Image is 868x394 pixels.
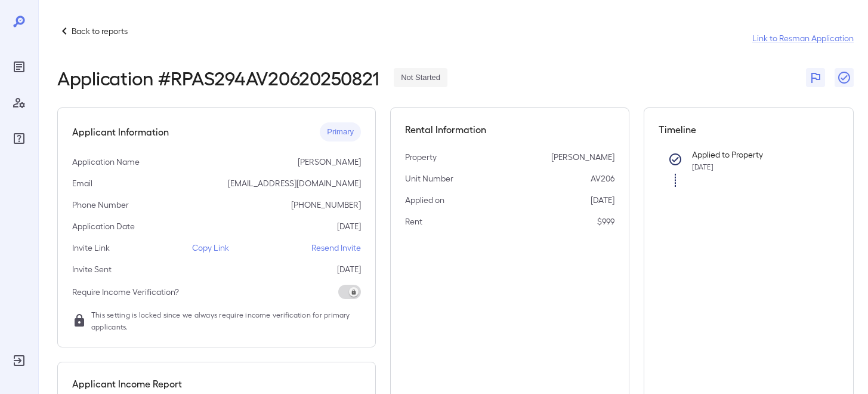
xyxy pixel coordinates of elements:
[752,32,854,44] a: Link to Resman Application
[72,220,135,232] p: Application Date
[72,377,182,391] h5: Applicant Income Report
[298,156,361,168] p: [PERSON_NAME]
[10,93,29,112] div: Manage Users
[320,127,361,138] span: Primary
[394,72,447,84] span: Not Started
[228,177,361,189] p: [EMAIL_ADDRESS][DOMAIN_NAME]
[10,129,29,148] div: FAQ
[72,242,110,254] p: Invite Link
[337,220,361,232] p: [DATE]
[597,216,614,227] p: $999
[192,242,229,254] p: Copy Link
[72,125,169,139] h5: Applicant Information
[72,177,92,189] p: Email
[405,194,444,206] p: Applied on
[72,156,140,168] p: Application Name
[591,194,614,206] p: [DATE]
[72,286,179,298] p: Require Income Verification?
[337,263,361,275] p: [DATE]
[10,57,29,76] div: Reports
[835,68,854,87] button: Close Report
[692,162,713,171] span: [DATE]
[692,149,820,161] p: Applied to Property
[405,151,437,163] p: Property
[405,173,453,184] p: Unit Number
[551,151,614,163] p: [PERSON_NAME]
[72,199,129,211] p: Phone Number
[91,309,361,333] span: This setting is locked since we always require income verification for primary applicants.
[405,122,614,137] h5: Rental Information
[72,263,112,275] p: Invite Sent
[10,351,29,370] div: Log Out
[72,25,128,37] p: Back to reports
[311,242,361,254] p: Resend Invite
[659,122,839,137] h5: Timeline
[806,68,825,87] button: Flag Report
[291,199,361,211] p: [PHONE_NUMBER]
[405,216,422,227] p: Rent
[57,67,379,88] h2: Application # RPAS294AV20620250821
[591,173,614,184] p: AV206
